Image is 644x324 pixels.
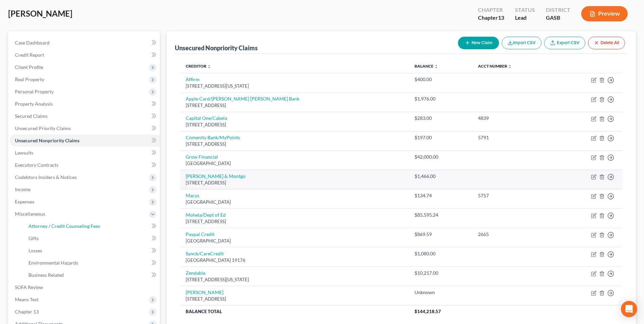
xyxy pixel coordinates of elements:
[23,232,160,245] a: Gifts
[23,245,160,257] a: Losses
[458,37,499,49] button: New Claim
[415,231,467,238] div: $869.59
[186,134,240,140] a: Comenity Bank/MyPoints
[10,98,160,110] a: Property Analysis
[515,14,535,22] div: Lead
[544,37,585,49] a: Export CSV
[498,14,504,21] span: 13
[415,192,467,199] div: $134.74
[415,212,467,218] div: $85,595.24
[502,37,541,49] button: Import CSV
[415,154,467,160] div: $42,000.00
[15,64,43,70] span: Client Profile
[621,301,637,317] div: Open Intercom Messenger
[186,76,200,82] a: Affirm
[415,250,467,257] div: $1,080.00
[15,101,53,107] span: Property Analysis
[434,65,438,69] i: unfold_more
[10,110,160,122] a: Secured Claims
[186,257,404,264] div: [GEOGRAPHIC_DATA] 19176
[478,115,549,122] div: 4839
[15,284,43,290] span: SOFA Review
[186,270,205,276] a: Zendable
[546,14,570,22] div: GASB
[186,83,404,89] div: [STREET_ADDRESS][US_STATE]
[15,125,71,131] span: Unsecured Priority Claims
[10,134,160,147] a: Unsecured Nonpriority Claims
[10,281,160,293] a: SOFA Review
[508,65,512,69] i: unfold_more
[186,289,223,295] a: [PERSON_NAME]
[15,89,54,94] span: Personal Property
[15,186,31,192] span: Income
[15,162,58,168] span: Executory Contracts
[515,6,535,14] div: Status
[23,220,160,232] a: Attorney / Credit Counseling Fees
[15,150,33,156] span: Lawsuits
[546,6,570,14] div: District
[186,296,404,302] div: [STREET_ADDRESS]
[186,102,404,109] div: [STREET_ADDRESS]
[588,37,625,49] button: Delete All
[10,159,160,171] a: Executory Contracts
[478,14,504,22] div: Chapter
[15,76,44,82] span: Real Property
[186,180,404,186] div: [STREET_ADDRESS]
[23,269,160,281] a: Business Related
[15,113,48,119] span: Secured Claims
[478,134,549,141] div: 5791
[415,64,438,69] a: Balance unfold_more
[186,122,404,128] div: [STREET_ADDRESS]
[186,173,245,179] a: [PERSON_NAME] & Montgo
[186,276,404,283] div: [STREET_ADDRESS][US_STATE]
[581,6,628,21] button: Preview
[15,138,79,143] span: Unsecured Nonpriority Claims
[15,199,34,204] span: Expenses
[186,115,227,121] a: Capital One/Cabela
[29,248,42,253] span: Losses
[10,49,160,61] a: Credit Report
[8,8,72,18] span: [PERSON_NAME]
[186,96,299,102] a: Apple Card/[PERSON_NAME] [PERSON_NAME] Bank
[415,289,467,296] div: Unknown
[186,218,404,225] div: [STREET_ADDRESS]
[186,199,404,205] div: [GEOGRAPHIC_DATA]
[186,64,211,69] a: Creditor unfold_more
[415,270,467,276] div: $10,217.00
[186,193,199,198] a: Macys
[10,37,160,49] a: Case Dashboard
[186,238,404,244] div: [GEOGRAPHIC_DATA]
[186,231,215,237] a: Paypal Credit
[415,115,467,122] div: $283.00
[15,309,39,314] span: Chapter 13
[478,64,512,69] a: Acct Number unfold_more
[478,192,549,199] div: 5757
[15,296,38,302] span: Means Test
[15,211,45,217] span: Miscellaneous
[29,223,100,229] span: Attorney / Credit Counseling Fees
[180,305,409,318] th: Balance Total
[23,257,160,269] a: Environmental Hazards
[415,309,441,314] span: $144,218.57
[186,160,404,167] div: [GEOGRAPHIC_DATA]
[478,231,549,238] div: 2665
[186,212,226,218] a: Mohela/Dept of Ed
[15,174,77,180] span: Codebtors Insiders & Notices
[29,272,64,278] span: Business Related
[175,44,258,52] div: Unsecured Nonpriority Claims
[478,6,504,14] div: Chapter
[207,65,211,69] i: unfold_more
[29,235,39,241] span: Gifts
[415,95,467,102] div: $1,976.00
[415,134,467,141] div: $197.00
[10,147,160,159] a: Lawsuits
[415,173,467,180] div: $1,466.00
[415,76,467,83] div: $400.00
[186,251,224,256] a: Syncb/CareCredit
[15,52,44,58] span: Credit Report
[29,260,78,266] span: Environmental Hazards
[10,122,160,134] a: Unsecured Priority Claims
[186,141,404,147] div: [STREET_ADDRESS]
[15,40,50,46] span: Case Dashboard
[186,154,218,160] a: Grow Financial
